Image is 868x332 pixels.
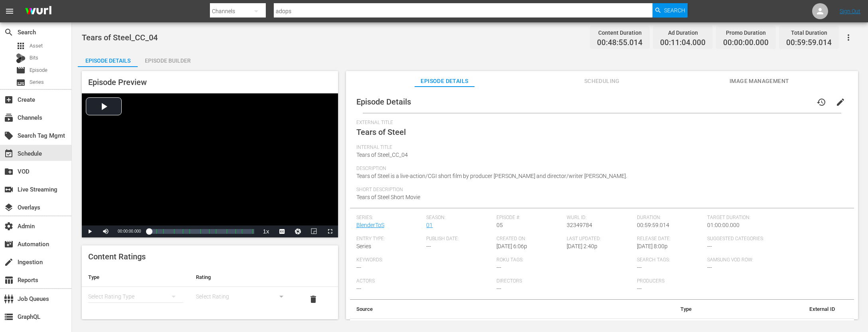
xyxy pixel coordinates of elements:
span: Reports [4,275,14,285]
span: Internal Title [356,144,844,151]
button: edit [831,93,850,112]
span: Producers [637,278,773,285]
a: Sign Out [840,8,860,14]
span: Tears of Steel is a live-action/CGI short film by producer [PERSON_NAME] and director/writer [PER... [356,173,627,179]
button: Play [82,225,98,237]
span: Automation [4,239,14,249]
span: 05 [496,222,503,228]
span: Episode Preview [88,77,147,87]
span: history [817,97,826,107]
span: Job Queues [4,294,14,304]
span: Search Tags: [637,257,703,263]
span: VOD [4,167,14,176]
span: Search [664,3,685,18]
span: Last Updated: [567,236,633,242]
div: Promo Duration [723,27,769,38]
button: delete [304,290,323,309]
div: Total Duration [786,27,832,38]
span: 00:00:00.000 [118,229,141,233]
span: Target Duration: [707,215,844,221]
span: edit [836,97,845,107]
span: Asset [16,41,26,51]
span: Schedule [4,149,14,158]
span: 32349784 [567,222,592,228]
span: Samsung VOD Row: [707,257,773,263]
button: history [812,93,831,112]
span: Ingestion [4,257,14,267]
span: Channels [4,113,14,123]
span: Duration: [637,215,703,221]
button: Fullscreen [322,225,338,237]
span: Episode Details [415,76,475,86]
span: [DATE] 2:40p [567,243,597,249]
span: External Title [356,120,844,126]
span: Tears of Steel_CC_04 [82,33,158,42]
img: ans4CAIJ8jUAAAAAAAAAAAAAAAAAAAAAAAAgQb4GAAAAAAAAAAAAAAAAAAAAAAAAJMjXAAAAAAAAAAAAAAAAAAAAAAAAgAT5G... [19,2,57,21]
div: Episode Details [78,51,138,70]
span: --- [496,264,501,271]
span: Episode Details [356,97,411,107]
span: Tears of Steel Short Movie [356,194,420,200]
span: Scheduling [572,76,632,86]
span: 00:59:59.014 [637,222,669,228]
button: Mute [98,225,114,237]
span: --- [637,264,642,271]
span: Content Ratings [88,252,146,261]
span: [DATE] 8:00p [637,243,668,249]
span: Actors [356,278,493,285]
span: Series [356,243,371,249]
th: Type [609,300,698,319]
th: Source [350,300,609,319]
span: --- [356,264,361,271]
span: Suggested Categories: [707,236,844,242]
button: Captions [274,225,290,237]
button: Playback Rate [258,225,274,237]
span: Wurl ID: [567,215,633,221]
table: simple table [82,268,338,312]
a: 01 [426,222,433,228]
span: Overlays [4,203,14,212]
div: Episode Builder [138,51,198,70]
th: External ID [698,300,841,319]
span: Live Streaming [4,185,14,194]
span: Entry Type: [356,236,423,242]
span: Series: [356,215,423,221]
span: Directors [496,278,633,285]
span: Season: [426,215,492,221]
button: Episode Details [78,51,138,67]
div: Bits [16,53,26,63]
span: [DATE] 6:06p [496,243,527,249]
span: Publish Date: [426,236,492,242]
span: Create [4,95,14,105]
span: Series [16,78,26,87]
div: Ad Duration [660,27,706,38]
span: Image Management [730,76,789,86]
span: Roku Tags: [496,257,633,263]
div: Video Player [82,93,338,237]
span: Short Description [356,187,844,193]
span: 00:11:04.000 [660,38,706,47]
span: 01:00:00.000 [707,222,739,228]
span: --- [496,285,501,292]
span: --- [637,285,642,292]
span: Episode [30,66,47,74]
span: Created On: [496,236,563,242]
span: Asset [30,42,43,50]
span: --- [707,243,712,249]
span: delete [308,294,318,304]
span: Episode [16,65,26,75]
span: Tears of Steel [356,127,406,137]
span: Keywords: [356,257,493,263]
span: Description [356,166,844,172]
span: menu [5,6,14,16]
span: 00:48:55.014 [597,38,643,47]
span: Series [30,78,44,86]
span: Release Date: [637,236,703,242]
span: --- [426,243,431,249]
span: Admin [4,221,14,231]
span: --- [707,264,712,271]
button: Jump To Time [290,225,306,237]
div: Progress Bar [149,229,254,234]
span: --- [356,285,361,292]
span: Bits [30,54,38,62]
